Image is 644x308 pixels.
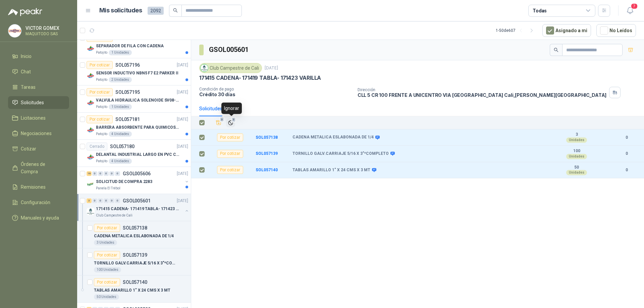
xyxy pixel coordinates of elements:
span: 2092 [148,7,164,15]
b: TORNILLO GALV.CARRIAJE 5/16 X 3"*COMPLETO [292,151,389,157]
p: SOL057180 [110,144,135,149]
div: 1 - 50 de 607 [496,25,537,36]
div: 0 [92,171,97,176]
p: Patojito [96,77,107,82]
p: [DATE] [177,143,188,150]
span: Cotizar [21,145,36,152]
p: [DATE] [177,116,188,123]
a: SOL057140 [256,168,278,172]
img: Logo peakr [8,8,42,16]
span: Inicio [21,53,32,60]
div: Por cotizar [87,88,113,96]
div: Por cotizar [217,166,243,174]
span: search [173,8,178,13]
a: Por cotizarSOL057181[DATE] Company LogoBARRERA ABSORBENTE PARA QUIMICOS (DERRAME DE HIPOCLORITO)P... [77,113,191,140]
div: Solicitudes [199,105,222,112]
p: VICTOR GOMEX [25,26,67,30]
b: 0 [617,167,636,173]
b: 3 [553,132,600,137]
p: DELANTAL INDUSTRIAL LARGO EN PVC COLOR AMARILLO [96,151,179,158]
div: 1 Unidades [109,50,132,55]
div: Cerrado [87,142,107,150]
span: Órdenes de Compra [21,161,63,175]
div: 100 Unidades [94,267,121,272]
p: MAQUITODO SAS [25,32,67,36]
button: Asignado a mi [542,24,591,37]
a: Por cotizarSOL057195[DATE] Company LogoVALVULA HIDRAULICA SOLENOIDE SV08-20 REF : SV08-3B-N-24DC-... [77,85,191,113]
div: 1 Unidades [109,104,132,110]
a: Chat [8,65,69,78]
div: 2 Unidades [109,77,132,82]
div: 3 Unidades [94,240,117,245]
a: Por cotizarSOL057139TORNILLO GALV.CARRIAJE 5/16 X 3"*COMPLETO100 Unidades [77,248,191,275]
span: Manuales y ayuda [21,214,59,222]
div: 0 [104,198,109,203]
a: Por cotizarSOL057140TABLAS AMARILLO 1" X 24 CMS X 3 MT50 Unidades [77,275,191,303]
img: Company Logo [87,126,95,134]
div: Club Campestre de Cali [199,63,262,73]
span: Chat [21,68,31,75]
a: Negociaciones [8,127,69,140]
b: TABLAS AMARILLO 1" X 24 CMS X 3 MT [292,168,370,173]
button: Ignorar [226,118,235,127]
div: Por cotizar [217,150,243,158]
div: Por cotizar [94,224,120,232]
a: Órdenes de Compra [8,158,69,178]
div: 50 Unidades [94,294,119,300]
span: search [554,48,558,52]
a: Inicio [8,50,69,63]
p: [DATE] [177,198,188,204]
div: 0 [104,171,109,176]
b: 0 [617,150,636,157]
button: Añadir [214,118,223,127]
p: Crédito 30 días [199,91,352,97]
a: Remisiones [8,181,69,193]
p: SOL057196 [115,63,140,67]
div: Por cotizar [87,61,113,69]
p: CADENA METALICA ESLABONADA DE 1/4 [94,233,174,239]
p: TABLAS AMARILLO 1" X 24 CMS X 3 MT [94,287,170,294]
b: 0 [617,134,636,141]
div: 0 [115,198,120,203]
span: Remisiones [21,183,46,191]
div: 0 [92,198,97,203]
div: 0 [109,171,114,176]
button: No Leídos [596,24,636,37]
span: Configuración [21,199,50,206]
span: 3 [220,117,224,122]
p: Condición de pago [199,87,352,91]
p: 171415 CADENA- 171419 TABLA- 171423 VARILLA [199,74,321,81]
p: Dirección [358,87,607,92]
a: Por cotizarSOL057138CADENA METALICA ESLABONADA DE 1/43 Unidades [77,221,191,248]
img: Company Logo [87,99,95,107]
img: Company Logo [87,72,95,80]
button: 7 [624,5,636,17]
p: CLL 5 CR 100 FRENTE A UNICENTRO VIA [GEOGRAPHIC_DATA] Cali , [PERSON_NAME][GEOGRAPHIC_DATA] [358,92,607,98]
div: Ignorar [221,103,242,114]
a: 16 0 0 0 0 0 GSOL005606[DATE] Company LogoSOLICITUD DE COMPRA 2283Panela El Trébol [87,170,190,191]
span: Negociaciones [21,130,52,137]
div: 4 Unidades [109,159,132,164]
img: Company Logo [87,153,95,161]
p: TORNILLO GALV.CARRIAJE 5/16 X 3"*COMPLETO [94,260,177,266]
img: Company Logo [87,45,95,53]
div: Unidades [566,170,587,175]
p: Patojito [96,50,107,55]
p: SOL057139 [123,253,147,257]
div: 0 [98,198,103,203]
span: 7 [631,3,638,9]
span: Tareas [21,83,36,91]
p: Patojito [96,159,107,164]
p: SENSOR INDUCTIVO NBN5 F7 E2 PARKER II [96,70,178,76]
p: Panela El Trébol [96,186,120,191]
span: 3 [231,117,236,122]
p: GSOL005601 [123,198,151,203]
a: SOL057138 [256,135,278,140]
p: [DATE] [177,62,188,68]
p: [DATE] [265,65,278,71]
span: Licitaciones [21,114,46,122]
a: Solicitudes [8,96,69,109]
p: SOL057213 [115,36,140,40]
